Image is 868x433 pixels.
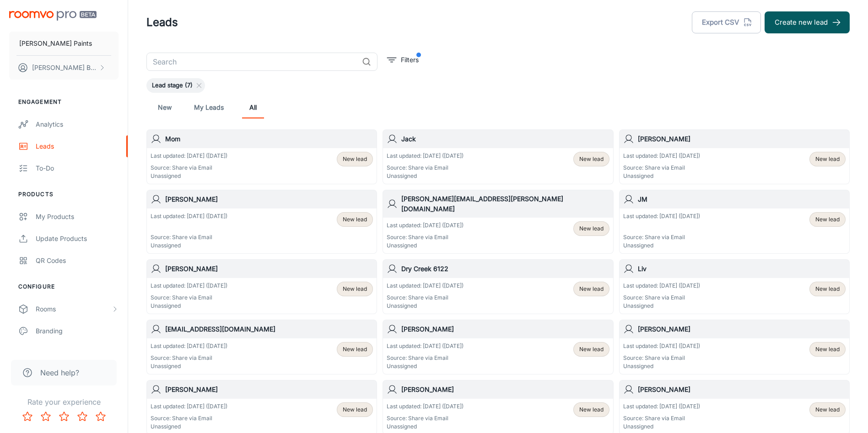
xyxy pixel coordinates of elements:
[36,163,119,173] div: To-do
[146,81,198,90] span: Lead stage (7)
[36,234,119,244] div: Update Products
[387,294,464,302] p: Source: Share via Email
[151,302,227,310] p: Unassigned
[387,402,464,411] p: Last updated: [DATE] ([DATE])
[9,11,97,21] img: Roomvo PRO Beta
[151,241,227,250] p: Unassigned
[623,414,700,422] p: Source: Share via Email
[151,164,227,172] p: Source: Share via Email
[151,294,227,302] p: Source: Share via Email
[623,233,700,241] p: Source: Share via Email
[343,215,367,224] span: New lead
[619,129,850,184] a: [PERSON_NAME]Last updated: [DATE] ([DATE])Source: Share via EmailUnassignedNew lead
[401,194,609,214] h6: [PERSON_NAME][EMAIL_ADDRESS][PERSON_NAME][DOMAIN_NAME]
[579,155,604,163] span: New lead
[165,194,373,204] h6: [PERSON_NAME]
[146,14,178,31] h1: Leads
[383,320,613,374] a: [PERSON_NAME]Last updated: [DATE] ([DATE])Source: Share via EmailUnassignedNew lead
[36,304,111,314] div: Rooms
[387,282,464,290] p: Last updated: [DATE] ([DATE])
[623,282,700,290] p: Last updated: [DATE] ([DATE])
[55,407,73,426] button: Rate 3 star
[623,342,700,350] p: Last updated: [DATE] ([DATE])
[343,155,367,163] span: New lead
[387,233,464,241] p: Source: Share via Email
[165,264,373,274] h6: [PERSON_NAME]
[73,407,92,426] button: Rate 4 star
[36,119,119,129] div: Analytics
[146,259,377,314] a: [PERSON_NAME]Last updated: [DATE] ([DATE])Source: Share via EmailUnassignedNew lead
[154,96,176,118] a: New
[623,172,700,180] p: Unassigned
[623,422,700,431] p: Unassigned
[401,385,609,395] h6: [PERSON_NAME]
[242,96,264,118] a: All
[619,190,850,254] a: JMLast updated: [DATE] ([DATE])Source: Share via EmailUnassignedNew lead
[619,320,850,374] a: [PERSON_NAME]Last updated: [DATE] ([DATE])Source: Share via EmailUnassignedNew lead
[385,53,421,67] button: filter
[151,414,227,422] p: Source: Share via Email
[387,342,464,350] p: Last updated: [DATE] ([DATE])
[151,422,227,431] p: Unassigned
[194,96,224,118] a: My Leads
[151,354,227,362] p: Source: Share via Email
[146,190,377,254] a: [PERSON_NAME]Last updated: [DATE] ([DATE])Source: Share via EmailUnassignedNew lead
[383,129,613,184] a: JackLast updated: [DATE] ([DATE])Source: Share via EmailUnassignedNew lead
[36,141,119,151] div: Leads
[623,302,700,310] p: Unassigned
[623,212,700,220] p: Last updated: [DATE] ([DATE])
[146,78,205,93] div: Lead stage (7)
[146,129,377,184] a: MomLast updated: [DATE] ([DATE])Source: Share via EmailUnassignedNew lead
[36,348,119,358] div: Texts
[815,406,840,414] span: New lead
[815,155,840,163] span: New lead
[36,326,119,336] div: Branding
[619,259,850,314] a: LivLast updated: [DATE] ([DATE])Source: Share via EmailUnassignedNew lead
[401,264,609,274] h6: Dry Creek 6122
[387,221,464,230] p: Last updated: [DATE] ([DATE])
[579,406,604,414] span: New lead
[9,32,119,55] button: [PERSON_NAME] Paints
[387,302,464,310] p: Unassigned
[638,194,846,204] h6: JM
[151,362,227,370] p: Unassigned
[343,285,367,293] span: New lead
[151,212,227,220] p: Last updated: [DATE] ([DATE])
[387,241,464,250] p: Unassigned
[343,345,367,353] span: New lead
[387,422,464,431] p: Unassigned
[9,56,119,80] button: [PERSON_NAME] Broglia
[623,362,700,370] p: Unassigned
[638,324,846,334] h6: [PERSON_NAME]
[623,354,700,362] p: Source: Share via Email
[165,324,373,334] h6: [EMAIL_ADDRESS][DOMAIN_NAME]
[815,215,840,224] span: New lead
[638,134,846,144] h6: [PERSON_NAME]
[623,294,700,302] p: Source: Share via Email
[92,407,110,426] button: Rate 5 star
[37,407,55,426] button: Rate 2 star
[387,164,464,172] p: Source: Share via Email
[579,225,604,233] span: New lead
[387,152,464,160] p: Last updated: [DATE] ([DATE])
[638,385,846,395] h6: [PERSON_NAME]
[401,324,609,334] h6: [PERSON_NAME]
[18,407,37,426] button: Rate 1 star
[7,396,120,407] p: Rate your experience
[765,11,850,33] button: Create new lead
[146,53,358,71] input: Search
[623,164,700,172] p: Source: Share via Email
[151,172,227,180] p: Unassigned
[638,264,846,274] h6: Liv
[579,285,604,293] span: New lead
[343,406,367,414] span: New lead
[692,11,761,33] button: Export CSV
[151,152,227,160] p: Last updated: [DATE] ([DATE])
[146,320,377,374] a: [EMAIL_ADDRESS][DOMAIN_NAME]Last updated: [DATE] ([DATE])Source: Share via EmailUnassignedNew lead
[151,402,227,411] p: Last updated: [DATE] ([DATE])
[401,134,609,144] h6: Jack
[19,38,92,48] p: [PERSON_NAME] Paints
[387,362,464,370] p: Unassigned
[36,212,119,222] div: My Products
[383,259,613,314] a: Dry Creek 6122Last updated: [DATE] ([DATE])Source: Share via EmailUnassignedNew lead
